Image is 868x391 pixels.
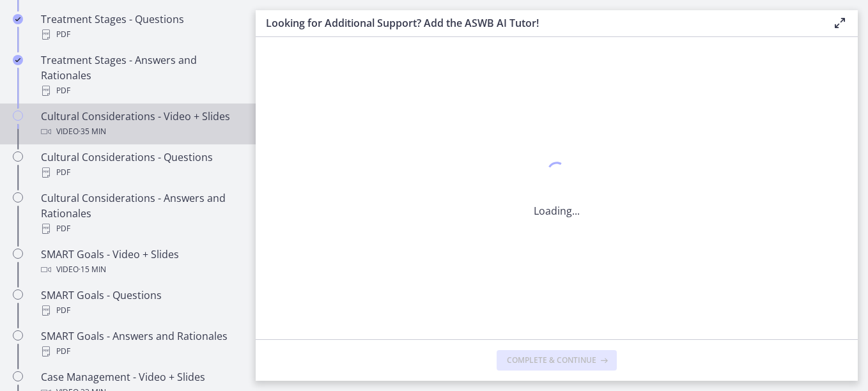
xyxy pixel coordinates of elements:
div: PDF [41,303,240,318]
div: SMART Goals - Answers and Rationales [41,328,240,359]
div: Treatment Stages - Answers and Rationales [41,52,240,98]
div: PDF [41,27,240,42]
button: Complete & continue [497,350,617,371]
div: Video [41,124,240,139]
div: Treatment Stages - Questions [41,11,240,42]
div: Video [41,262,240,277]
div: PDF [41,221,240,236]
div: 1 [534,158,580,188]
span: · 15 min [79,262,106,277]
span: Complete & continue [507,355,596,365]
div: Cultural Considerations - Video + Slides [41,109,240,139]
div: PDF [41,165,240,180]
div: PDF [41,83,240,98]
i: Completed [13,55,23,65]
h3: Looking for Additional Support? Add the ASWB AI Tutor! [266,15,812,31]
p: Loading... [534,203,580,218]
div: Cultural Considerations - Answers and Rationales [41,190,240,236]
i: Completed [13,14,23,24]
div: SMART Goals - Video + Slides [41,247,240,277]
span: · 35 min [79,124,106,139]
div: PDF [41,344,240,359]
div: SMART Goals - Questions [41,287,240,318]
div: Cultural Considerations - Questions [41,149,240,180]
